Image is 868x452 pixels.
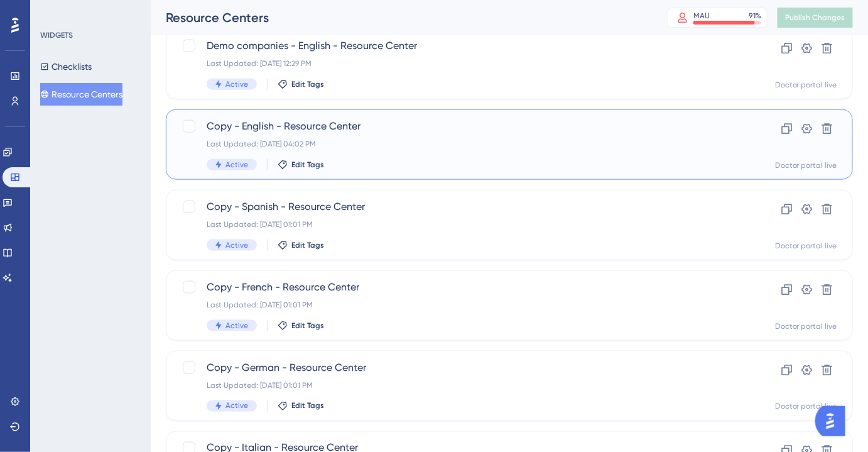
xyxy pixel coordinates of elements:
[278,401,324,411] button: Edit Tags
[291,240,324,250] span: Edit Tags
[225,160,248,170] span: Active
[207,119,712,134] span: Copy - English - Resource Center
[207,199,712,214] span: Copy - Spanish - Resource Center
[225,321,248,331] span: Active
[291,160,324,170] span: Edit Tags
[815,402,853,440] iframe: UserGuiding AI Assistant Launcher
[166,9,636,26] div: Resource Centers
[778,8,853,28] button: Publish Changes
[278,240,324,250] button: Edit Tags
[207,360,712,375] span: Copy - German - Resource Center
[291,321,324,331] span: Edit Tags
[775,160,837,170] div: Doctor portal live
[225,240,248,250] span: Active
[207,300,712,310] div: Last Updated: [DATE] 01:01 PM
[693,11,710,21] div: MAU
[207,380,712,390] div: Last Updated: [DATE] 01:01 PM
[225,79,248,89] span: Active
[40,30,73,40] div: WIDGETS
[207,280,712,295] span: Copy - French - Resource Center
[291,401,324,411] span: Edit Tags
[40,55,92,78] button: Checklists
[775,241,837,251] div: Doctor portal live
[749,11,761,21] div: 91 %
[207,38,712,53] span: Demo companies - English - Resource Center
[775,402,837,412] div: Doctor portal live
[278,160,324,170] button: Edit Tags
[775,80,837,90] div: Doctor portal live
[278,79,324,89] button: Edit Tags
[225,401,248,411] span: Active
[207,139,712,149] div: Last Updated: [DATE] 04:02 PM
[278,321,324,331] button: Edit Tags
[775,321,837,331] div: Doctor portal live
[207,58,712,69] div: Last Updated: [DATE] 12:29 PM
[40,83,122,106] button: Resource Centers
[291,79,324,89] span: Edit Tags
[785,13,845,23] span: Publish Changes
[207,219,712,229] div: Last Updated: [DATE] 01:01 PM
